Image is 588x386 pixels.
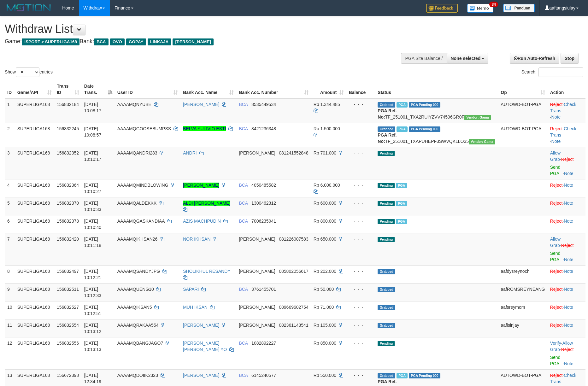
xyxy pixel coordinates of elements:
[15,147,54,179] td: SUPERLIGA168
[279,323,308,328] span: Copy 082361143541 to clipboard
[117,341,163,346] span: AAAAMQBANGJAGO7
[561,53,579,64] a: Stop
[15,197,54,215] td: SUPERLIGA168
[550,355,561,366] a: Send PGA
[57,323,79,328] span: 156832554
[378,323,395,328] span: Grabbed
[57,150,79,155] span: 156832352
[117,373,158,378] span: AAAAMQDOIIK2323
[409,126,440,132] span: PGA Pending
[183,287,199,292] a: SAPARI
[550,150,561,162] span: ·
[409,373,440,378] span: PGA Pending
[564,201,573,206] a: Note
[117,237,158,242] span: AAAAMQIKHSAN26
[561,243,574,248] a: Reject
[349,236,373,242] div: - - -
[550,323,563,328] a: Reject
[550,183,563,188] a: Reject
[54,80,82,98] th: Trans ID: activate to sort column ascending
[15,233,54,265] td: SUPERLIGA168
[5,3,53,13] img: MOTION_logo.png
[378,341,395,346] span: Pending
[15,337,54,369] td: SUPERLIGA168
[375,80,498,98] th: Status
[84,150,102,162] span: [DATE] 10:10:17
[349,218,373,224] div: - - -
[550,165,561,176] a: Send PGA
[239,126,248,131] span: BCA
[550,373,563,378] a: Reject
[489,2,498,7] span: 34
[84,201,102,212] span: [DATE] 10:10:33
[57,269,79,274] span: 156832497
[314,126,340,131] span: Rp 1.500.000
[550,102,576,113] a: Check Trans
[314,201,336,206] span: Rp 600.000
[251,102,276,107] span: Copy 8535449534 to clipboard
[5,337,15,369] td: 12
[346,80,375,98] th: Balance
[314,305,334,310] span: Rp 71.000
[550,251,561,262] a: Send PGA
[564,183,573,188] a: Note
[396,219,407,224] span: Marked by aafsoycanthlai
[251,183,276,188] span: Copy 4050485582 to clipboard
[378,201,395,206] span: Pending
[5,319,15,337] td: 11
[396,183,407,188] span: Marked by aafsoycanthlai
[251,287,276,292] span: Copy 3761455701 to clipboard
[498,123,547,147] td: AUTOWD-BOT-PGA
[349,268,373,274] div: - - -
[126,38,146,45] span: GOPAY
[401,53,446,64] div: PGA Site Balance /
[84,219,102,230] span: [DATE] 10:10:40
[551,139,561,144] a: Note
[239,201,248,206] span: BCA
[5,283,15,301] td: 9
[57,201,79,206] span: 156832370
[15,98,54,123] td: SUPERLIGA168
[550,305,563,310] a: Reject
[447,53,489,64] button: None selected
[349,322,373,328] div: - - -
[84,305,102,316] span: [DATE] 10:12:51
[183,237,210,242] a: NOR IKHSAN
[117,305,152,310] span: AAAAMQIKSAN5
[5,67,53,77] label: Show entries
[94,38,108,45] span: BCA
[279,269,308,274] span: Copy 085802056617 to clipboard
[378,108,397,120] b: PGA Ref. No:
[117,126,171,131] span: AAAAMQGOOSEBUMPSS
[311,80,346,98] th: Amount: activate to sort column ascending
[115,80,180,98] th: User ID: activate to sort column ascending
[15,80,54,98] th: Game/API: activate to sort column ascending
[5,23,386,35] h1: Withdraw List
[551,114,561,120] a: Note
[57,219,79,224] span: 156832378
[498,98,547,123] td: AUTOWD-BOT-PGA
[251,373,276,378] span: Copy 6145240577 to clipboard
[239,323,275,328] span: [PERSON_NAME]
[550,126,576,137] a: Check Trans
[550,150,561,162] a: Allow Grab
[183,126,226,131] a: BELVA YULIVIO ESTI
[183,269,230,274] a: SHOLIKHUL RESANDY
[548,179,585,197] td: ·
[349,372,373,378] div: - - -
[378,287,395,292] span: Grabbed
[117,150,157,155] span: AAAAMQANDRI283
[84,373,102,384] span: [DATE] 12:34:19
[550,219,563,224] a: Reject
[57,287,79,292] span: 156832511
[15,265,54,283] td: SUPERLIGA168
[349,101,373,108] div: - - -
[548,123,585,147] td: · ·
[5,98,15,123] td: 1
[5,147,15,179] td: 3
[180,80,236,98] th: Bank Acc. Name: activate to sort column ascending
[314,102,340,107] span: Rp 1.344.485
[239,183,248,188] span: BCA
[378,237,395,242] span: Pending
[279,237,308,242] span: Copy 081226007583 to clipboard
